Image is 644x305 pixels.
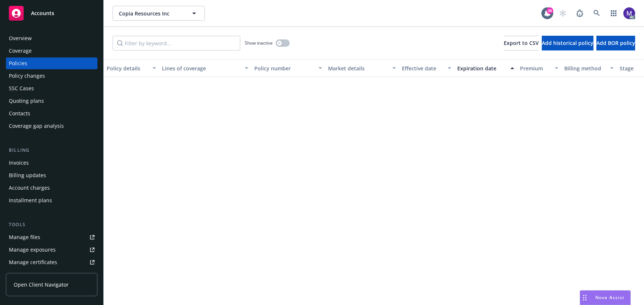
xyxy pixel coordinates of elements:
[606,6,621,21] a: Switch app
[580,290,631,305] button: Nova Assist
[6,256,97,268] a: Manage certificates
[402,64,443,72] div: Effective date
[159,59,251,77] button: Lines of coverage
[542,36,593,50] button: Add historical policy
[620,64,643,72] div: Stage
[504,36,539,50] button: Export to CSV
[504,39,539,46] span: Export to CSV
[517,59,561,77] button: Premium
[9,194,52,206] div: Installment plans
[251,59,325,77] button: Policy number
[623,7,635,19] img: photo
[6,182,97,194] a: Account charges
[6,221,97,228] div: Tools
[31,10,54,16] span: Accounts
[254,64,314,72] div: Policy number
[564,64,606,72] div: Billing method
[457,64,506,72] div: Expiration date
[6,120,97,132] a: Coverage gap analysis
[113,36,240,50] input: Filter by keyword...
[9,57,27,69] div: Policies
[6,244,97,256] a: Manage exposures
[9,32,32,44] div: Overview
[119,10,183,17] span: Copia Resources Inc
[542,39,593,46] span: Add historical policy
[9,231,40,243] div: Manage files
[9,256,57,268] div: Manage certificates
[6,45,97,57] a: Coverage
[9,182,50,194] div: Account charges
[107,64,148,72] div: Policy details
[9,95,44,107] div: Quoting plans
[162,64,240,72] div: Lines of coverage
[520,64,550,72] div: Premium
[9,45,32,57] div: Coverage
[9,169,46,181] div: Billing updates
[245,40,273,46] span: Show inactive
[547,7,553,14] div: 36
[325,59,399,77] button: Market details
[6,70,97,82] a: Policy changes
[113,6,205,21] button: Copia Resources Inc
[580,291,589,305] div: Drag to move
[6,32,97,44] a: Overview
[454,59,517,77] button: Expiration date
[589,6,604,21] a: Search
[6,95,97,107] a: Quoting plans
[9,120,64,132] div: Coverage gap analysis
[104,59,159,77] button: Policy details
[6,231,97,243] a: Manage files
[9,244,56,256] div: Manage exposures
[6,83,97,94] a: SSC Cases
[6,3,97,24] a: Accounts
[9,83,34,94] div: SSC Cases
[9,108,30,119] div: Contacts
[595,294,624,301] span: Nova Assist
[555,6,570,21] a: Start snowing
[6,169,97,181] a: Billing updates
[14,281,69,288] span: Open Client Navigator
[561,59,617,77] button: Billing method
[6,157,97,169] a: Invoices
[6,194,97,206] a: Installment plans
[596,36,635,50] button: Add BOR policy
[6,147,97,154] div: Billing
[9,157,29,169] div: Invoices
[328,64,388,72] div: Market details
[596,39,635,46] span: Add BOR policy
[9,70,45,82] div: Policy changes
[399,59,454,77] button: Effective date
[572,6,587,21] a: Report a Bug
[6,57,97,69] a: Policies
[6,108,97,119] a: Contacts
